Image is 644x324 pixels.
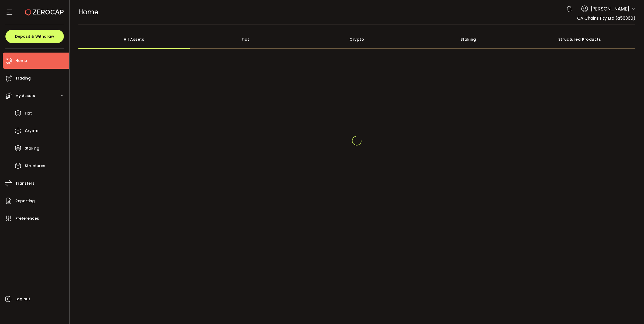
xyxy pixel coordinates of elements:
[25,127,39,135] span: Crypto
[190,30,301,49] div: Fiat
[15,35,54,38] span: Deposit & Withdraw
[25,144,39,152] span: Staking
[78,7,98,17] span: Home
[524,30,636,49] div: Structured Products
[591,5,629,12] span: [PERSON_NAME]
[15,295,30,303] span: Log out
[15,180,34,187] span: Transfers
[15,57,27,65] span: Home
[15,197,35,205] span: Reporting
[5,30,64,43] button: Deposit & Withdraw
[15,74,31,82] span: Trading
[15,215,39,222] span: Preferences
[413,30,524,49] div: Staking
[25,162,45,170] span: Structures
[78,30,190,49] div: All Assets
[15,92,35,100] span: My Assets
[25,109,32,117] span: Fiat
[301,30,413,49] div: Crypto
[577,15,635,21] span: CA Chains Pty Ltd (a56360)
